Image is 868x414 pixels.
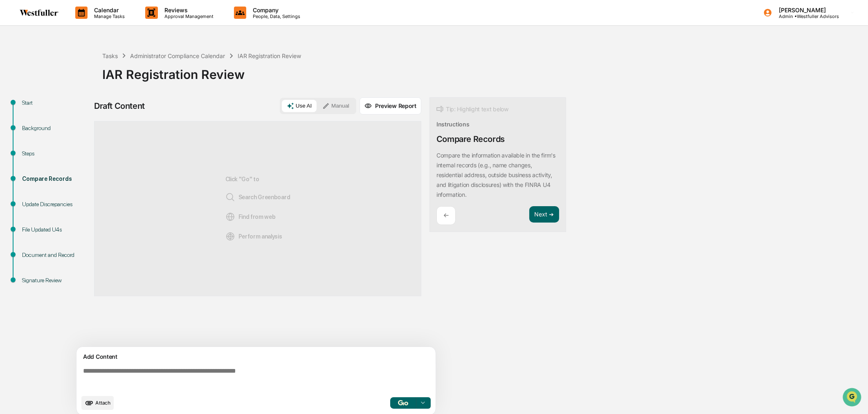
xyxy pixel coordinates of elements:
[56,164,105,179] a: 🗄️Attestations
[88,7,129,13] p: Calendar
[68,111,71,118] span: •
[37,63,134,71] div: Start new chat
[130,52,225,59] div: Administrator Compliance Calendar
[443,211,449,219] p: ←
[22,99,89,107] div: Start
[772,13,839,19] p: Admin • Westfuller Advisors
[102,61,864,82] div: IAR Registration Review
[22,225,89,234] div: File Updated U4s
[22,124,89,133] div: Background
[436,134,505,144] div: Compare Records
[225,232,282,241] span: Perform analysis
[282,100,317,112] button: Use AI
[436,104,508,114] div: Tip: Highlight text below
[360,97,421,115] button: Preview Report
[37,71,112,77] div: We're available if you need us!
[246,13,304,19] p: People, Data, Settings
[436,121,470,128] div: Instructions
[72,133,89,140] span: [DATE]
[8,168,15,175] div: 🖐️
[8,91,55,97] div: Past conversations
[22,175,89,183] div: Compare Records
[81,396,114,410] button: upload document
[8,63,23,77] img: 1746055101610-c473b297-6a78-478c-a979-82029cc54cd1
[8,103,21,117] img: Rachel Stanley
[59,168,66,175] div: 🗄️
[225,192,290,202] span: Search Greenboard
[225,232,235,241] img: Analysis
[317,100,354,112] button: Manual
[238,52,301,59] div: IAR Registration Review
[22,149,89,158] div: Steps
[842,387,864,409] iframe: Open customer support
[16,183,52,191] span: Data Lookup
[127,89,149,99] button: See all
[22,276,89,285] div: Signature Review
[67,167,101,175] span: Attestations
[95,400,110,406] span: Attach
[246,7,304,13] p: Company
[225,135,290,283] div: Click "Go" to
[225,212,276,222] span: Find from web
[20,9,59,16] img: logo
[390,397,416,409] button: Go
[158,7,218,13] p: Reviews
[94,101,145,111] div: Draft Content
[772,7,839,13] p: [PERSON_NAME]
[22,200,89,209] div: Update Discrepancies
[139,65,149,75] button: Start new chat
[5,180,55,194] a: 🔎Data Lookup
[25,133,66,140] span: [PERSON_NAME]
[8,184,15,190] div: 🔎
[16,167,53,175] span: Preclearance
[8,17,149,30] p: How can we help?
[25,111,66,118] span: [PERSON_NAME]
[81,352,431,362] div: Add Content
[81,203,99,209] span: Pylon
[225,212,235,222] img: Web
[529,206,559,223] button: Next ➔
[102,52,118,59] div: Tasks
[436,152,555,198] p: Compare the information available in the firm's internal records (e.g., name changes, residential...
[17,63,32,77] img: 8933085812038_c878075ebb4cc5468115_72.jpg
[58,202,99,209] a: Powered byPylon
[88,13,129,19] p: Manage Tasks
[72,111,89,118] span: [DATE]
[398,400,408,405] img: Go
[225,192,235,202] img: Search
[8,126,21,139] img: Rachel Stanley
[5,164,56,179] a: 🖐️Preclearance
[158,13,218,19] p: Approval Management
[22,251,89,259] div: Document and Record
[68,133,71,140] span: •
